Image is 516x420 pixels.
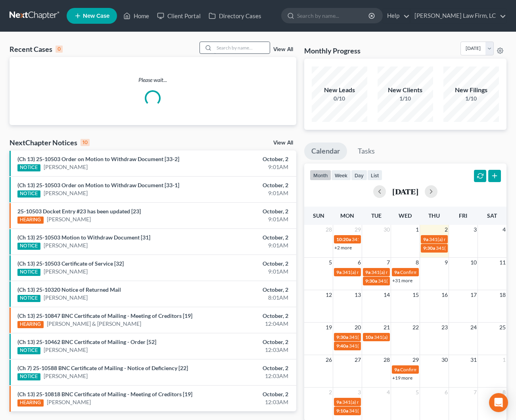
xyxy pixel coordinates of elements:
span: 2 [328,388,333,397]
span: Sat [487,212,497,219]
a: Help [383,9,410,23]
div: New Clients [378,86,433,95]
span: 9 [444,258,449,267]
span: 341(a) meeting for [PERSON_NAME] [342,399,419,405]
div: October, 2 [203,207,288,215]
div: October, 2 [203,234,288,241]
a: [PERSON_NAME] [44,189,88,197]
a: [PERSON_NAME] [44,346,88,354]
a: 25-10503 Docket Entry #23 has been updated [23] [17,208,141,215]
span: 9:40a [336,343,348,349]
span: 19 [325,323,333,332]
div: NextChapter Notices [10,138,90,147]
a: (Ch 13) 25-10503 Certificate of Service [32] [17,260,124,267]
div: October, 2 [203,338,288,346]
div: 9:01AM [203,241,288,249]
a: [PERSON_NAME] & [PERSON_NAME] [47,320,141,328]
span: 9a [394,269,399,275]
span: 3 [357,388,362,397]
span: 8 [415,258,420,267]
a: [PERSON_NAME] [47,215,91,223]
div: 8:01AM [203,294,288,302]
span: New Case [83,13,109,19]
div: October, 2 [203,155,288,163]
span: 30 [383,225,391,234]
span: 22 [412,323,420,332]
a: (Ch 13) 25-10503 Order on Motion to Withdraw Document [33-1] [17,182,179,188]
span: Fri [459,212,467,219]
a: (Ch 13) 25-10320 Notice of Returned Mail [17,286,121,293]
a: Tasks [351,143,382,160]
div: HEARING [17,217,44,224]
h3: Monthly Progress [304,46,361,55]
div: 9:01AM [203,163,288,171]
span: 341(a) meeting for [PERSON_NAME] [429,236,506,242]
span: 341(a) meeting for [PERSON_NAME] [374,334,451,340]
span: Mon [340,212,354,219]
span: 3 [473,225,478,234]
button: list [367,170,382,181]
span: 2 [444,225,449,234]
span: 23 [441,323,449,332]
span: 341(a) meeting for [PERSON_NAME] & [PERSON_NAME] [378,278,497,284]
input: Search by name... [297,8,370,23]
span: 9a [365,269,370,275]
div: NOTICE [17,269,40,276]
a: [PERSON_NAME] [47,398,91,406]
span: 31 [470,355,478,365]
span: 9:30a [336,334,348,340]
button: month [310,170,331,181]
span: 5 [328,258,333,267]
a: +31 more [392,277,412,283]
span: 10:20a [336,236,351,242]
p: Please wait... [10,76,296,84]
div: New Leads [312,86,367,95]
span: 5 [415,388,420,397]
a: [PERSON_NAME] [44,372,88,380]
span: 28 [325,225,333,234]
span: Confirmation hearing for [PERSON_NAME] [400,269,490,275]
span: 4 [386,388,391,397]
span: 17 [470,290,478,300]
span: 7 [473,388,478,397]
div: NOTICE [17,190,40,198]
div: New Filings [443,86,499,95]
a: [PERSON_NAME] [44,241,88,249]
span: 11 [499,258,506,267]
div: October, 2 [203,312,288,320]
span: 16 [441,290,449,300]
span: 341(a) meeting for [PERSON_NAME] [349,343,426,349]
span: 9:30a [365,278,377,284]
div: NOTICE [17,347,40,354]
div: 0 [56,46,63,53]
span: 341(a) meeting for [PERSON_NAME] [436,245,512,251]
button: day [351,170,367,181]
div: NOTICE [17,295,40,302]
a: [PERSON_NAME] Law Firm, LC [410,9,506,23]
div: NOTICE [17,373,40,380]
span: Thu [428,212,440,219]
div: NOTICE [17,243,40,250]
h2: [DATE] [392,187,418,196]
div: 12:03AM [203,398,288,406]
span: 24 [470,323,478,332]
a: View All [273,47,293,52]
span: 28 [383,355,391,365]
span: 6 [444,388,449,397]
span: 7 [386,258,391,267]
div: Open Intercom Messenger [489,393,508,412]
span: 30 [441,355,449,365]
a: (Ch 13) 25-10503 Order on Motion to Withdraw Document [33-2] [17,156,179,162]
div: October, 2 [203,390,288,398]
a: [PERSON_NAME] [44,294,88,302]
span: 9:30a [423,245,435,251]
span: Wed [399,212,412,219]
div: 9:01AM [203,268,288,276]
span: 9:10a [336,408,348,414]
a: (Ch 13) 25-10818 BNC Certificate of Mailing - Meeting of Creditors [19] [17,391,192,397]
div: 1/10 [378,95,433,103]
span: 341(a) meeting for [PERSON_NAME] [349,334,426,340]
span: 8 [502,388,506,397]
span: 10 [470,258,478,267]
span: 341(a) meeting for [PERSON_NAME] & [PERSON_NAME] [349,408,468,414]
